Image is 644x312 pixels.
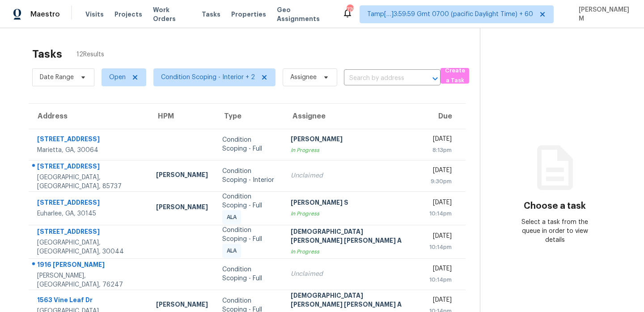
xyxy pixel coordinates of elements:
div: [PERSON_NAME] [156,300,208,311]
div: [STREET_ADDRESS] [37,162,142,173]
div: 779 [347,5,353,14]
div: [DATE] [429,135,452,146]
th: Due [422,104,466,129]
div: 8:13pm [429,146,452,155]
div: [DEMOGRAPHIC_DATA][PERSON_NAME] [PERSON_NAME] A [291,291,415,311]
div: Euharlee, GA, 30145 [37,209,142,218]
span: Tamp[…]3:59:59 Gmt 0700 (pacific Daylight Time) + 60 [367,10,533,19]
input: Search by address [344,72,415,85]
span: Tasks [202,11,220,17]
span: Open [109,73,126,82]
div: [DATE] [429,166,452,177]
h2: Tasks [32,50,62,59]
span: Maestro [30,10,60,19]
div: In Progress [291,146,415,155]
span: Date Range [40,73,74,82]
span: [PERSON_NAME] M [575,5,631,23]
span: Create a Task [445,66,465,86]
span: ALA [227,213,240,222]
th: HPM [149,104,215,129]
button: Open [429,72,441,85]
div: [PERSON_NAME] S [291,198,415,209]
span: 12 Results [76,50,104,59]
div: Condition Scoping - Full [222,135,276,153]
span: Assignee [290,73,317,82]
div: [PERSON_NAME] [291,135,415,146]
div: [DATE] [429,264,452,275]
div: Condition Scoping - Full [222,226,276,244]
div: [GEOGRAPHIC_DATA], [GEOGRAPHIC_DATA], 85737 [37,173,142,191]
div: [STREET_ADDRESS] [37,227,142,238]
div: [DATE] [429,198,452,209]
div: [DEMOGRAPHIC_DATA][PERSON_NAME] [PERSON_NAME] A [291,227,415,247]
div: [DATE] [429,295,452,307]
span: Geo Assignments [277,5,331,23]
div: Select a task from the queue in order to view details [517,218,592,245]
span: Visits [85,10,104,19]
div: Unclaimed [291,270,415,278]
div: [STREET_ADDRESS] [37,198,142,209]
div: Condition Scoping - Full [222,192,276,210]
button: Create a Task [441,68,469,84]
div: 1563 Vine Leaf Dr [37,295,142,307]
span: Properties [231,10,266,19]
div: Condition Scoping - Interior [222,167,276,185]
span: Projects [114,10,142,19]
h3: Choose a task [524,202,586,211]
div: 10:14pm [429,209,452,218]
div: [STREET_ADDRESS] [37,135,142,146]
div: 1916 [PERSON_NAME] [37,260,142,271]
div: [PERSON_NAME] [156,170,208,181]
div: Marietta, GA, 30064 [37,146,142,155]
div: Unclaimed [291,171,415,180]
th: Assignee [284,104,422,129]
div: [GEOGRAPHIC_DATA], [GEOGRAPHIC_DATA], 30044 [37,238,142,256]
div: 10:14pm [429,275,452,284]
div: [PERSON_NAME] [156,202,208,214]
div: [DATE] [429,232,452,243]
span: ALA [227,246,240,255]
th: Address [29,104,149,129]
div: 9:30pm [429,177,452,186]
span: Condition Scoping - Interior + 2 [161,73,255,82]
div: 10:14pm [429,243,452,252]
div: In Progress [291,247,415,256]
th: Type [215,104,284,129]
span: Work Orders [153,5,191,23]
div: Condition Scoping - Full [222,265,276,283]
div: In Progress [291,209,415,218]
div: [PERSON_NAME], [GEOGRAPHIC_DATA], 76247 [37,271,142,289]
